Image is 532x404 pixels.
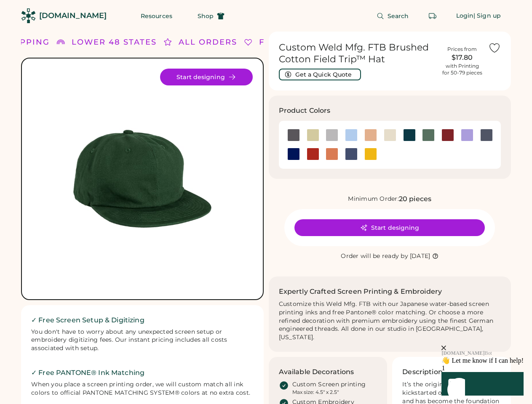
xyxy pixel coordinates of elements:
[366,8,419,24] button: Search
[279,69,361,80] button: Get a Quick Quote
[279,287,442,297] h2: Expertly Crafted Screen Printing & Embroidery
[31,328,254,353] div: You don't have to worry about any unexpected screen setup or embroidery digitizing fees. Our inst...
[456,12,474,20] div: Login
[442,63,482,76] div: with Printing for 50-79 pieces
[341,252,408,260] div: Order will be ready by
[441,53,483,63] div: $17.80
[410,252,430,260] div: [DATE]
[131,8,182,24] button: Resources
[279,367,354,377] h3: Available Decorations
[348,195,399,203] div: Minimum Order:
[391,296,530,402] iframe: Front Chat
[473,12,501,20] div: | Sign up
[32,69,253,289] img: Weld Mfg. FTB Product Image
[292,380,366,389] div: Custom Screen printing
[279,106,331,116] h3: Product Colors
[187,8,235,24] button: Shop
[294,219,485,236] button: Start designing
[31,368,254,378] h2: ✓ Free PANTONE® Ink Matching
[259,37,331,48] div: FREE SHIPPING
[32,69,253,289] div: FTB Style Image
[31,315,254,325] h2: ✓ Free Screen Setup & Digitizing
[160,69,253,85] button: Start designing
[31,380,254,397] div: When you place a screen printing order, we will custom match all ink colors to official PANTONE M...
[399,194,431,204] div: 20 pieces
[198,13,214,19] span: Shop
[21,8,36,23] img: Rendered Logo - Screens
[447,46,477,53] div: Prices from
[72,37,157,48] div: LOWER 48 STATES
[292,389,339,396] div: Max size: 4.5" x 2.5"
[39,11,107,21] div: [DOMAIN_NAME]
[279,300,501,342] div: Customize this Weld Mfg. FTB with our Japanese water-based screen printing inks and free Pantone®...
[279,42,436,65] h1: Custom Weld Mfg. FTB Brushed Cotton Field Trip™ Hat
[179,37,237,48] div: ALL ORDERS
[424,8,441,24] button: Retrieve an order
[388,13,409,19] span: Search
